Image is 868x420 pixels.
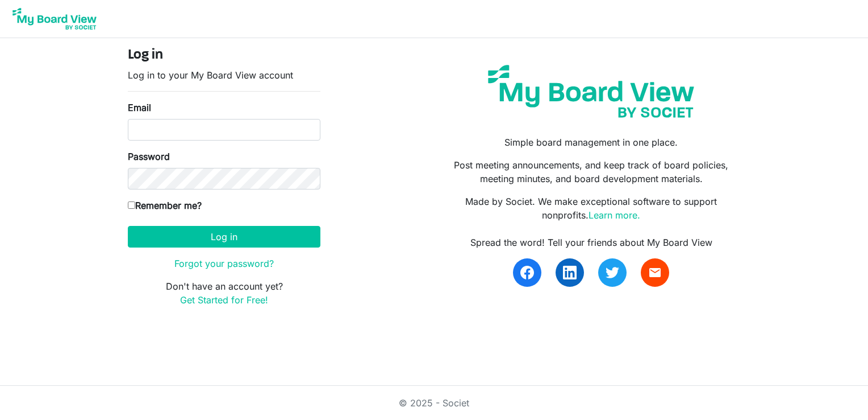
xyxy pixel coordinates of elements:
div: Spread the word! Tell your friends about My Board View [443,236,740,249]
img: facebook.svg [520,266,534,279]
img: my-board-view-societ.svg [479,56,703,126]
img: twitter.svg [606,266,619,279]
label: Email [128,101,151,114]
p: Simple board management in one place. [443,135,740,149]
label: Remember me? [128,199,202,212]
label: Password [128,150,170,163]
p: Post meeting announcements, and keep track of board policies, meeting minutes, and board developm... [443,158,740,186]
a: Get Started for Free! [180,294,268,306]
img: My Board View Logo [9,5,100,33]
a: © 2025 - Societ [399,397,469,409]
h4: Log in [128,47,320,64]
a: Learn more. [589,209,640,221]
span: email [648,266,662,279]
button: Log in [128,226,320,248]
a: Forgot your password? [174,258,274,269]
p: Made by Societ. We make exceptional software to support nonprofits. [443,195,740,222]
p: Log in to your My Board View account [128,68,320,82]
a: email [641,258,669,287]
input: Remember me? [128,201,135,209]
img: linkedin.svg [563,266,577,279]
p: Don't have an account yet? [128,279,320,307]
